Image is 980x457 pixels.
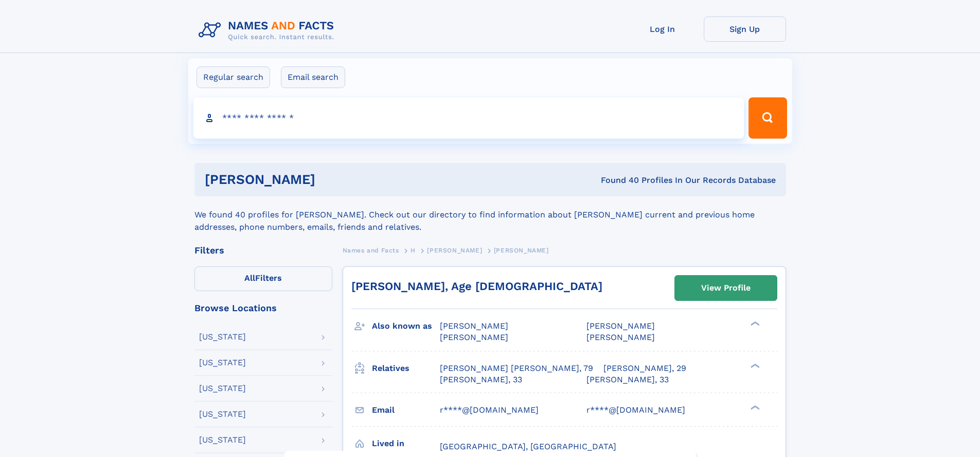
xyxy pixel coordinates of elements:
[194,16,343,44] img: Logo Names and Facts
[411,247,416,254] span: H
[194,196,786,233] div: We found 40 profiles for [PERSON_NAME]. Check out our directory to find information about [PERSON...
[199,410,246,418] div: [US_STATE]
[440,332,508,342] span: [PERSON_NAME]
[586,321,655,331] span: [PERSON_NAME]
[372,435,440,452] h3: Lived in
[586,374,669,385] a: [PERSON_NAME], 33
[427,244,482,257] a: [PERSON_NAME]
[343,244,399,257] a: Names and Facts
[621,16,704,42] a: Log In
[351,280,602,293] a: [PERSON_NAME], Age [DEMOGRAPHIC_DATA]
[194,303,332,313] div: Browse Locations
[205,173,458,186] h1: [PERSON_NAME]
[748,320,760,327] div: ❯
[197,66,270,88] label: Regular search
[427,247,482,254] span: [PERSON_NAME]
[440,374,522,385] a: [PERSON_NAME], 33
[748,362,760,369] div: ❯
[194,266,332,291] label: Filters
[586,332,655,342] span: [PERSON_NAME]
[494,247,549,254] span: [PERSON_NAME]
[244,273,255,283] span: All
[199,333,246,341] div: [US_STATE]
[440,442,616,451] span: [GEOGRAPHIC_DATA], [GEOGRAPHIC_DATA]
[372,360,440,377] h3: Relatives
[749,97,787,139] button: Search Button
[411,244,416,257] a: H
[199,384,246,393] div: [US_STATE]
[193,97,744,139] input: search input
[675,276,777,300] a: View Profile
[458,175,776,186] div: Found 40 Profiles In Our Records Database
[748,404,760,411] div: ❯
[704,16,786,42] a: Sign Up
[199,436,246,444] div: [US_STATE]
[603,363,686,374] a: [PERSON_NAME], 29
[701,276,751,300] div: View Profile
[199,359,246,367] div: [US_STATE]
[440,321,508,331] span: [PERSON_NAME]
[281,66,345,88] label: Email search
[440,363,593,374] a: [PERSON_NAME] [PERSON_NAME], 79
[372,317,440,335] h3: Also known as
[194,246,332,255] div: Filters
[372,401,440,419] h3: Email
